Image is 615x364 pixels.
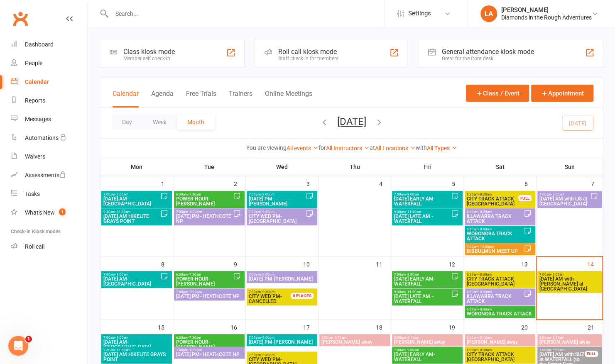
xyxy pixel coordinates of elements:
[123,56,175,61] div: Member self check-in
[466,290,524,294] span: 6:30am
[466,294,524,304] span: ILLAWARRA TRACK ATTACK
[265,90,312,107] button: Online Meetings
[188,210,202,214] span: - 9:00pm
[261,193,274,196] span: - 9:00pm
[248,336,316,340] span: 7:00pm
[539,193,590,196] span: 7:00am
[176,294,243,299] span: [DATE] PM- HEATHCOTE NP
[229,90,252,107] button: Trainers
[278,56,338,61] div: Staff check-in for members
[448,257,463,271] div: 12
[11,110,88,129] a: Messages
[115,336,128,340] span: - 9:00am
[248,290,301,294] span: 7:30pm
[376,257,391,271] div: 11
[539,340,600,344] span: [PERSON_NAME] away
[466,276,534,286] span: CITY TRACK ATTACK [GEOGRAPHIC_DATA]
[261,353,274,357] span: - 9:30pm
[103,352,170,362] span: [DATE] AM HIKELITE GRAYS POINT
[466,311,534,316] span: WORONORA TRACK ATTACK
[188,273,201,276] span: - 7:30am
[466,231,524,241] span: WORONORA TRACK ATTACK
[25,172,66,178] div: Assessments
[234,257,245,271] div: 9
[521,257,536,271] div: 13
[248,273,316,276] span: 7:00pm
[248,294,301,304] span: CANCELLED
[109,8,385,20] input: Search...
[466,245,524,249] span: 9:30am
[551,273,564,276] span: - 9:00am
[406,273,419,276] span: - 9:00am
[478,210,492,214] span: - 8:30am
[319,144,326,151] strong: for
[25,243,44,250] div: Roll call
[188,348,202,352] span: - 9:00pm
[103,193,160,196] span: 7:00am
[248,210,306,214] span: 7:30pm
[551,193,564,196] span: - 9:00am
[416,144,427,151] strong: with
[123,48,175,56] div: Class kiosk mode
[326,145,370,151] a: All Instructors
[466,227,524,231] span: 6:30am
[25,209,55,216] div: What's New
[406,193,419,196] span: - 9:00am
[478,227,492,231] span: - 8:30am
[103,273,160,276] span: 7:00am
[466,273,534,276] span: 6:30am
[591,176,603,190] div: 7
[103,276,160,286] span: [DATE] AM- [GEOGRAPHIC_DATA]
[333,336,346,340] span: - 5:15am
[11,73,88,91] a: Calendar
[370,144,375,151] strong: at
[25,191,40,197] div: Tasks
[406,336,419,340] span: - 5:15am
[161,257,173,271] div: 8
[161,176,173,190] div: 1
[115,348,130,352] span: - 11:30am
[394,214,451,224] span: [DATE] LATE AM -WATERFALL
[531,85,593,102] button: Appointment
[394,210,451,214] span: 9:30am
[176,352,243,357] span: [DATE] PM- HEATHCOTE NP
[248,353,316,357] span: 7:30pm
[25,78,49,85] div: Calendar
[100,158,173,176] th: Mon
[230,320,245,334] div: 16
[551,348,564,352] span: - 9:00am
[391,158,464,176] th: Fri
[11,237,88,256] a: Roll call
[11,166,88,185] a: Assessments
[11,35,88,54] a: Dashboard
[448,320,463,334] div: 19
[466,340,534,344] span: [PERSON_NAME] away
[59,208,66,215] span: 1
[375,145,416,151] a: All Locations
[188,336,201,340] span: - 7:30am
[466,196,519,206] span: CITY TRACK ATTACK [GEOGRAPHIC_DATA]
[115,193,128,196] span: - 9:00am
[176,336,243,340] span: 6:30am
[478,193,492,196] span: - 8:30am
[452,176,463,190] div: 5
[406,290,421,294] span: - 11:30am
[11,91,88,110] a: Reports
[466,210,524,214] span: 6:30am
[11,147,88,166] a: Waivers
[246,158,319,176] th: Wed
[464,158,537,176] th: Sat
[287,145,319,151] a: All events
[585,351,598,357] div: FULL
[158,320,173,334] div: 15
[25,336,32,342] span: 1
[306,176,318,190] div: 3
[177,115,215,129] button: Month
[394,290,451,294] span: 9:30am
[321,340,388,344] span: [PERSON_NAME] away
[103,196,160,206] span: [DATE] AM- [GEOGRAPHIC_DATA]
[173,158,246,176] th: Tue
[248,276,316,281] span: [DATE] PM-[PERSON_NAME]
[521,320,536,334] div: 20
[478,245,494,249] span: - 12:30pm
